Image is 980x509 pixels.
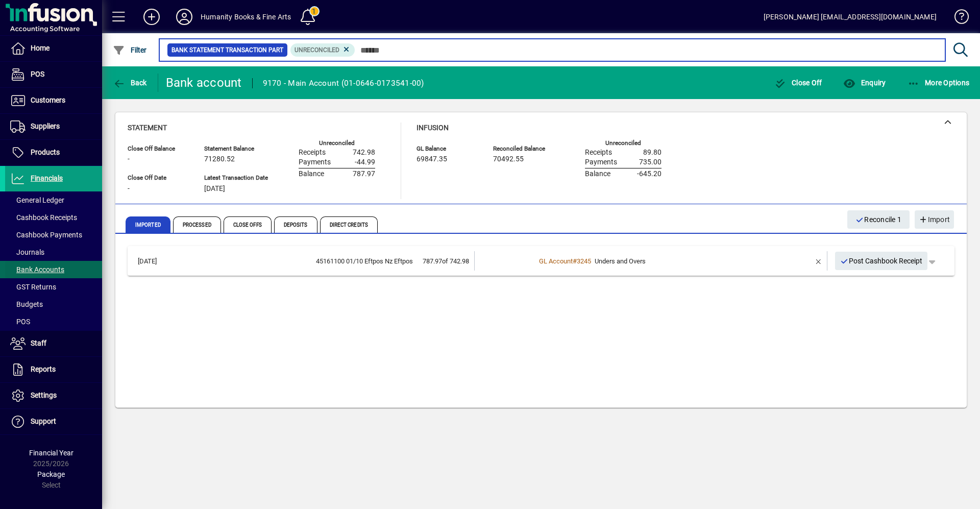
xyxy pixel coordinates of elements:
span: Imported [126,216,170,233]
td: [DATE] [133,251,181,271]
span: Customers [31,96,65,104]
span: Receipts [299,149,326,157]
mat-chip: Reconciliation Status: Unreconciled [290,43,355,57]
span: 70492.55 [493,155,524,163]
button: Reconcile 1 [847,210,910,229]
span: -645.20 [637,170,661,178]
button: Filter [110,41,150,59]
span: 787.97 [353,170,375,178]
span: Payments [585,158,617,166]
span: Reconcile 1 [855,211,901,228]
span: - [128,185,130,193]
span: Enquiry [843,79,886,87]
div: 45161100 01/10 Eftpos Nz Eftpos [181,256,413,266]
span: Unders and Overs [595,257,646,265]
span: Close Off Balance [128,146,189,152]
a: Settings [5,383,102,408]
span: Cashbook Payments [10,231,82,239]
button: More Options [905,74,972,92]
button: Import [915,210,954,229]
span: Payments [299,158,331,166]
span: Direct Credits [320,216,378,233]
span: -44.99 [355,158,375,166]
span: Financial Year [29,449,73,457]
a: Customers [5,88,102,113]
span: 71280.52 [204,155,235,163]
span: Support [31,417,56,425]
span: Latest Transaction Date [204,175,268,181]
span: 89.80 [643,149,661,157]
span: Statement Balance [204,146,268,152]
span: Reconciled Balance [493,146,554,152]
span: General Ledger [10,196,64,204]
a: POS [5,313,102,330]
a: GL Account#3245 [535,256,595,266]
a: General Ledger [5,191,102,209]
span: GST Returns [10,283,56,291]
span: # [573,257,577,265]
button: Enquiry [841,74,888,92]
div: Bank account [166,75,242,91]
a: Products [5,140,102,165]
a: Reports [5,357,102,382]
a: Home [5,36,102,61]
a: Suppliers [5,114,102,139]
button: Close Off [772,74,825,92]
div: Humanity Books & Fine Arts [201,9,291,25]
span: Reports [31,365,56,373]
span: Suppliers [31,122,60,130]
a: Knowledge Base [947,2,967,35]
span: 742.98 [353,149,375,157]
span: Deposits [274,216,317,233]
button: Remove [811,253,827,269]
span: More Options [908,79,970,87]
span: Filter [113,46,147,54]
a: Journals [5,244,102,261]
button: Back [110,74,150,92]
span: Close Offs [224,216,272,233]
span: Cashbook Receipts [10,213,77,222]
button: Post Cashbook Receipt [835,252,928,270]
span: Products [31,148,60,156]
span: Package [37,470,65,478]
a: Staff [5,331,102,356]
span: Bank Accounts [10,265,64,274]
span: POS [31,70,44,78]
span: GL Balance [416,146,478,152]
span: POS [10,318,30,326]
mat-expansion-panel-header: [DATE]45161100 01/10 Eftpos Nz Eftpos787.97of 742.98GL Account#3245Unders and OversPost Cashbook ... [128,246,954,276]
span: Import [919,211,950,228]
span: Processed [173,216,221,233]
a: POS [5,62,102,87]
span: GL Account [539,257,573,265]
span: 69847.35 [416,155,447,163]
span: Back [113,79,147,87]
a: Cashbook Receipts [5,209,102,226]
span: Staff [31,339,46,347]
button: Profile [168,8,201,26]
span: Home [31,44,50,52]
button: Add [135,8,168,26]
span: Budgets [10,300,43,308]
span: Unreconciled [295,46,339,54]
span: Journals [10,248,44,256]
span: Close Off Date [128,175,189,181]
label: Unreconciled [319,140,355,147]
span: of 742.98 [442,257,469,265]
span: Bank Statement Transaction Part [171,45,283,55]
a: GST Returns [5,278,102,296]
a: Budgets [5,296,102,313]
span: 787.97 [423,257,442,265]
div: 9170 - Main Account (01-0646-0173541-00) [263,75,424,91]
span: Post Cashbook Receipt [840,253,923,270]
span: 735.00 [639,158,661,166]
span: Balance [585,170,610,178]
span: Balance [299,170,324,178]
span: 3245 [577,257,591,265]
label: Unreconciled [605,140,641,147]
span: Financials [31,174,63,182]
span: Close Off [774,79,822,87]
span: [DATE] [204,185,225,193]
span: - [128,155,130,163]
a: Cashbook Payments [5,226,102,244]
